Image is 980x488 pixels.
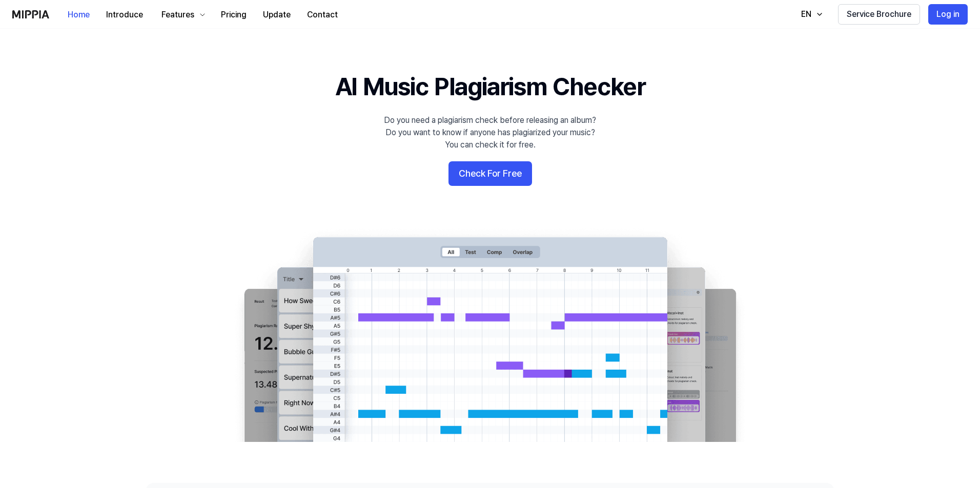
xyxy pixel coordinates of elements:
[799,8,813,20] div: EN
[59,1,98,29] a: Home
[299,5,346,25] button: Contact
[255,1,299,29] a: Update
[213,5,255,25] button: Pricing
[791,4,830,25] button: EN
[59,5,98,25] button: Home
[12,10,49,18] img: logo
[335,70,645,104] h1: AI Music Plagiarism Checker
[255,5,299,25] button: Update
[223,227,757,442] img: main Image
[98,5,151,25] button: Introduce
[151,5,213,25] button: Features
[838,4,920,25] button: Service Brochure
[159,9,196,21] div: Features
[384,114,596,151] div: Do you need a plagiarism check before releasing an album? Do you want to know if anyone has plagi...
[928,4,968,25] button: Log in
[448,161,532,186] button: Check For Free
